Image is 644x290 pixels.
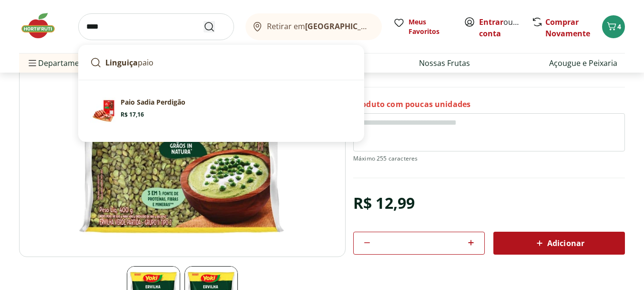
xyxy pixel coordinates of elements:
[86,94,356,128] a: Linguiça Paio PerdigãoPaio Sadia PerdigãoR$ 17,16
[393,17,452,36] a: Meus Favoritos
[86,53,356,72] a: Linguiçapaio
[121,97,185,107] p: Paio Sadia Perdigão
[549,57,617,69] a: Açougue e Peixaria
[534,237,584,249] span: Adicionar
[545,17,590,39] a: Comprar Novamente
[479,16,521,39] span: ou
[90,97,117,124] img: Linguiça Paio Perdigão
[19,11,67,40] img: Hortifruti
[602,15,625,38] button: Carrinho
[479,17,532,39] a: Criar conta
[19,28,346,257] img: Principal
[479,17,503,27] a: Entrar
[493,232,625,255] button: Adicionar
[419,57,470,69] a: Nossas Frutas
[105,57,138,68] strong: Linguiça
[78,13,234,40] input: search
[204,21,226,32] button: Submit Search
[27,52,38,75] button: Menu
[353,99,470,109] p: Produto com poucas unidades
[245,13,382,40] button: Retirar em[GEOGRAPHIC_DATA]/[GEOGRAPHIC_DATA]
[121,111,144,118] span: R$ 17,16
[105,57,153,68] p: paio
[305,21,466,32] b: [GEOGRAPHIC_DATA]/[GEOGRAPHIC_DATA]
[353,190,415,216] div: R$ 12,99
[617,22,621,31] span: 4
[409,17,452,36] span: Meus Favoritos
[27,52,95,75] span: Departamentos
[267,22,372,31] span: Retirar em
